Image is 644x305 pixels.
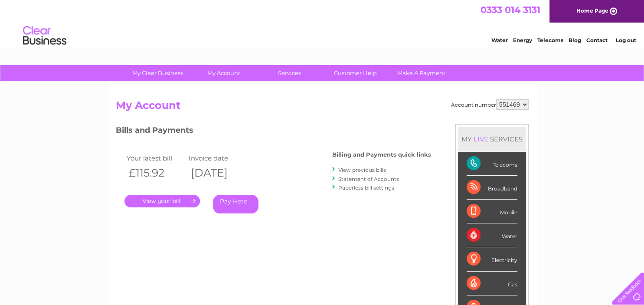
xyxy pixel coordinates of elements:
div: LIVE [472,135,490,143]
a: Customer Help [320,65,391,81]
div: Account number [451,99,529,110]
a: Services [254,65,325,81]
th: [DATE] [186,164,249,182]
div: Gas [467,272,517,295]
h2: My Account [116,99,529,116]
a: Water [491,37,508,43]
h4: Billing and Payments quick links [332,151,431,158]
a: Log out [615,37,636,43]
h3: Bills and Payments [116,124,431,139]
div: Telecoms [467,152,517,176]
img: logo.png [23,23,67,49]
a: 0333 014 3131 [481,4,540,15]
a: Blog [569,37,581,43]
td: Invoice date [186,152,249,164]
div: Mobile [467,200,517,223]
div: Broadband [467,176,517,200]
a: Statement of Accounts [338,176,399,182]
a: View previous bills [338,167,386,173]
div: Water [467,223,517,247]
div: Clear Business is a trading name of Verastar Limited (registered in [GEOGRAPHIC_DATA] No. 3667643... [118,5,527,42]
div: Electricity [467,247,517,271]
a: Paperless bill settings [338,184,394,191]
a: My Clear Business [122,65,193,81]
a: Contact [586,37,608,43]
a: My Account [188,65,259,81]
a: Pay Here [213,195,258,213]
a: Make A Payment [386,65,457,81]
td: Your latest bill [124,152,187,164]
a: . [124,195,200,207]
a: Telecoms [537,37,563,43]
th: £115.92 [124,164,187,182]
a: Energy [513,37,532,43]
div: MY SERVICES [458,127,526,151]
